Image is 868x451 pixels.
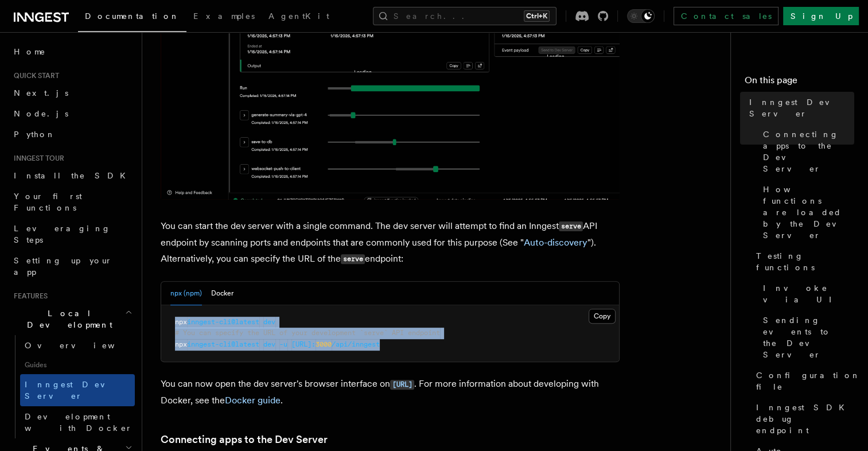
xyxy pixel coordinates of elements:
[14,192,82,212] span: Your first Functions
[268,11,329,21] span: AgentKit
[763,184,854,241] span: How functions are loaded by the Dev Server
[263,340,275,348] span: dev
[14,171,133,180] span: Install the SDK
[524,10,550,22] kbd: Ctrl+K
[20,356,135,374] span: Guides
[758,278,854,310] a: Invoke via UI
[524,237,587,248] a: Auto-discovery
[390,380,414,390] code: [URL]
[193,11,255,21] span: Examples
[161,376,620,409] p: You can now open the dev server's browser interface on . For more information about developing wi...
[752,365,854,397] a: Configuration file
[559,221,583,231] code: serve
[745,92,854,124] a: Inngest Dev Server
[20,374,135,406] a: Inngest Dev Server
[763,129,854,174] span: Connecting apps to the Dev Server
[674,7,779,25] a: Contact sales
[14,130,56,139] span: Python
[20,406,135,438] a: Development with Docker
[763,282,854,305] span: Invoke via UI
[752,397,854,441] a: Inngest SDK debug endpoint
[758,310,854,365] a: Sending events to the Dev Server
[14,224,111,244] span: Leveraging Steps
[9,186,135,218] a: Your first Functions
[745,73,854,92] h4: On this page
[187,340,259,348] span: inngest-cli@latest
[9,165,135,186] a: Install the SDK
[175,318,187,326] span: npx
[225,395,281,406] a: Docker guide
[9,154,64,163] span: Inngest tour
[211,282,233,305] button: Docker
[262,3,336,31] a: AgentKit
[756,250,854,273] span: Testing functions
[341,254,365,264] code: serve
[14,88,68,98] span: Next.js
[78,3,186,32] a: Documentation
[9,303,135,335] button: Local Development
[9,71,59,80] span: Quick start
[25,341,143,350] span: Overview
[749,96,854,119] span: Inngest Dev Server
[9,103,135,124] a: Node.js
[763,314,854,360] span: Sending events to the Dev Server
[9,41,135,62] a: Home
[316,340,332,348] span: 3000
[756,370,861,392] span: Configuration file
[332,340,380,348] span: /api/inngest
[161,431,328,448] a: Connecting apps to the Dev Server
[175,340,187,348] span: npx
[9,291,48,301] span: Features
[279,340,287,348] span: -u
[186,3,262,31] a: Examples
[20,335,135,356] a: Overview
[263,318,275,326] span: dev
[14,109,68,118] span: Node.js
[14,46,46,57] span: Home
[756,402,854,436] span: Inngest SDK debug endpoint
[373,7,556,25] button: Search...Ctrl+K
[170,282,202,305] button: npx (npm)
[25,412,133,433] span: Development with Docker
[9,218,135,250] a: Leveraging Steps
[25,380,123,401] span: Inngest Dev Server
[14,256,112,277] span: Setting up your app
[390,378,414,389] a: [URL]
[9,250,135,282] a: Setting up your app
[291,340,316,348] span: [URL]:
[9,308,125,331] span: Local Development
[9,335,135,438] div: Local Development
[783,7,859,25] a: Sign Up
[175,329,440,337] span: # You can specify the URL of your development `serve` API endpoint
[9,83,135,103] a: Next.js
[187,318,259,326] span: inngest-cli@latest
[758,124,854,179] a: Connecting apps to the Dev Server
[758,179,854,246] a: How functions are loaded by the Dev Server
[752,246,854,278] a: Testing functions
[9,124,135,145] a: Python
[627,9,655,23] button: Toggle dark mode
[589,309,616,324] button: Copy
[85,11,180,21] span: Documentation
[161,218,620,267] p: You can start the dev server with a single command. The dev server will attempt to find an Innges...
